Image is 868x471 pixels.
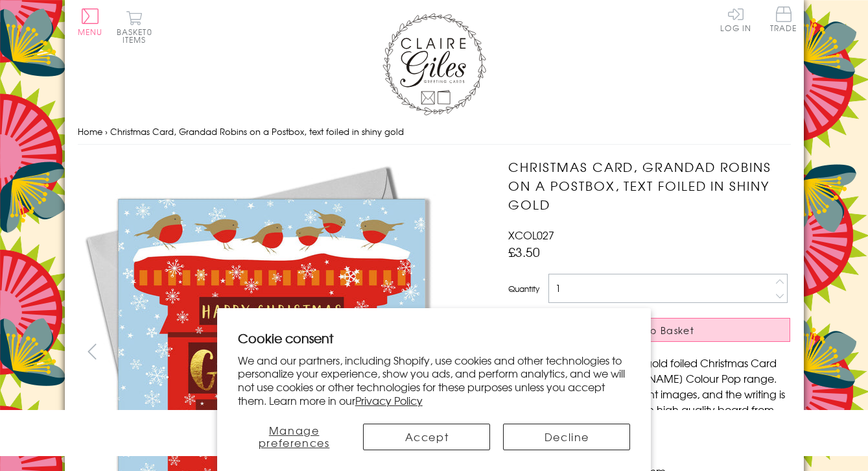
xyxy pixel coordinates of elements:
[508,243,540,261] span: £3.50
[110,125,404,138] span: Christmas Card, Grandad Robins on a Postbox, text foiled in shiny gold
[238,354,631,407] p: We and our partners, including Shopify, use cookies and other technologies to personalize your ex...
[382,13,486,115] img: Claire Giles Greetings Cards
[238,424,351,450] button: Manage preferences
[259,422,330,450] span: Manage preferences
[363,424,490,450] button: Accept
[78,125,102,138] a: Home
[355,392,423,408] a: Privacy Policy
[508,283,539,295] label: Quantity
[78,8,103,36] button: Menu
[117,10,152,43] button: Basket0 items
[620,324,694,337] span: Add to Basket
[508,227,554,243] span: XCOL027
[238,329,631,347] h2: Cookie consent
[503,424,630,450] button: Decline
[78,119,791,145] nav: breadcrumbs
[720,6,751,32] a: Log In
[78,337,107,366] button: prev
[105,125,108,138] span: ›
[78,26,103,38] span: Menu
[770,6,797,34] a: Trade
[770,6,797,32] span: Trade
[508,158,790,213] h1: Christmas Card, Grandad Robins on a Postbox, text foiled in shiny gold
[123,26,152,45] span: 0 items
